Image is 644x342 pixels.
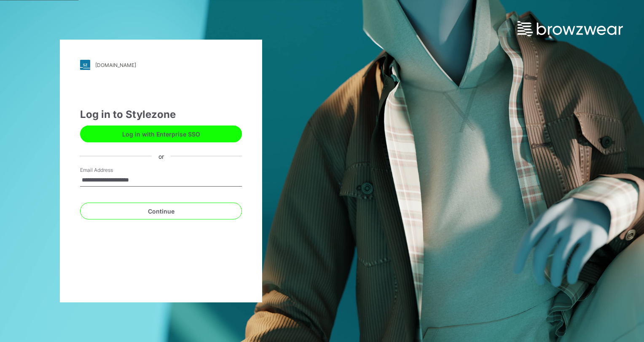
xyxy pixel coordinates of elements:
div: or [152,152,171,160]
img: stylezone-logo.562084cfcfab977791bfbf7441f1a819.svg [80,60,90,70]
div: [DOMAIN_NAME] [95,62,136,68]
button: Continue [80,203,242,219]
button: Log in with Enterprise SSO [80,126,242,142]
a: [DOMAIN_NAME] [80,60,242,70]
div: Log in to Stylezone [80,107,242,122]
img: browzwear-logo.e42bd6dac1945053ebaf764b6aa21510.svg [518,21,623,36]
label: Email Address [80,166,139,174]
